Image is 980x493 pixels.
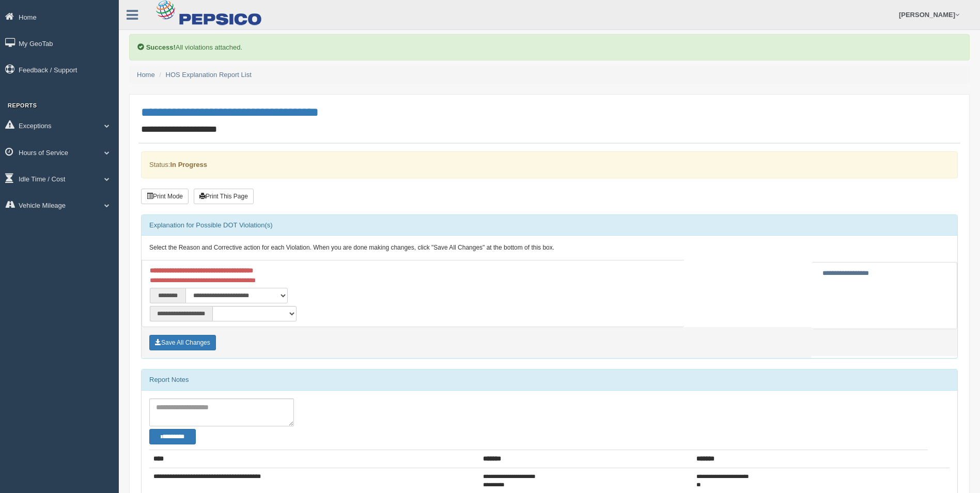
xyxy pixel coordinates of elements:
[149,429,196,444] button: Change Filter Options
[137,71,155,79] a: Home
[166,71,252,79] a: HOS Explanation Report List
[129,34,970,60] div: All violations attached.
[146,43,176,51] b: Success!
[141,189,189,204] button: Print Mode
[194,189,254,204] button: Print This Page
[149,335,216,350] button: Save
[142,215,957,236] div: Explanation for Possible DOT Violation(s)
[170,161,207,168] strong: In Progress
[142,369,957,390] div: Report Notes
[142,236,957,260] div: Select the Reason and Corrective action for each Violation. When you are done making changes, cli...
[141,151,958,178] div: Status:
